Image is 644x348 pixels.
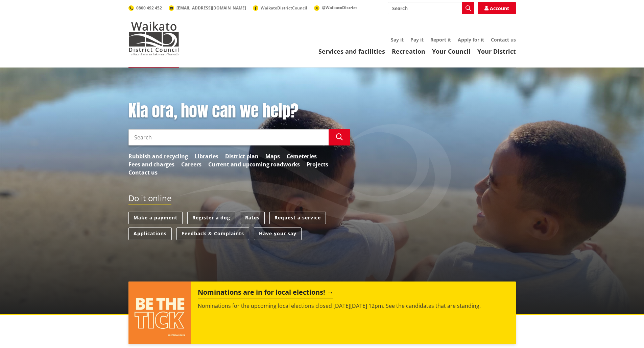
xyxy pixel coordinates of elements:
[128,282,516,344] a: Nominations are in for local elections! Nominations for the upcoming local elections closed [DATE...
[198,288,333,298] h2: Nominations are in for local elections!
[265,152,280,160] a: Maps
[176,5,246,11] span: [EMAIL_ADDRESS][DOMAIN_NAME]
[287,152,317,160] a: Cemeteries
[128,227,172,240] a: Applications
[388,2,474,14] input: Search input
[128,193,171,205] h2: Do it online
[187,212,235,224] a: Register a dog
[478,2,516,14] a: Account
[240,212,265,224] a: Rates
[195,152,218,160] a: Libraries
[318,47,385,55] a: Services and facilities
[225,152,259,160] a: District plan
[254,227,302,240] a: Have your say
[136,5,162,11] span: 0800 492 452
[128,282,191,344] img: ELECTIONS 2025 (15)
[128,101,350,121] h1: Kia ora, how can we help?
[432,47,471,55] a: Your Council
[430,36,451,43] a: Report it
[261,5,307,11] span: WaikatoDistrictCouncil
[128,22,179,55] img: Waikato District Council - Te Kaunihera aa Takiwaa o Waikato
[128,168,158,177] a: Contact us
[391,36,404,43] a: Say it
[181,160,201,168] a: Careers
[410,36,424,43] a: Pay it
[322,5,357,10] span: @WaikatoDistrict
[307,160,328,168] a: Projects
[458,36,484,43] a: Apply for it
[128,5,162,11] a: 0800 492 452
[128,160,174,168] a: Fees and charges
[176,227,249,240] a: Feedback & Complaints
[169,5,246,11] a: [EMAIL_ADDRESS][DOMAIN_NAME]
[128,129,329,145] input: Search input
[314,5,357,10] a: @WaikatoDistrict
[253,5,307,11] a: WaikatoDistrictCouncil
[392,47,425,55] a: Recreation
[198,302,509,310] p: Nominations for the upcoming local elections closed [DATE][DATE] 12pm. See the candidates that ar...
[128,212,183,224] a: Make a payment
[477,47,516,55] a: Your District
[269,212,326,224] a: Request a service
[491,36,516,43] a: Contact us
[128,152,188,160] a: Rubbish and recycling
[208,160,300,168] a: Current and upcoming roadworks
